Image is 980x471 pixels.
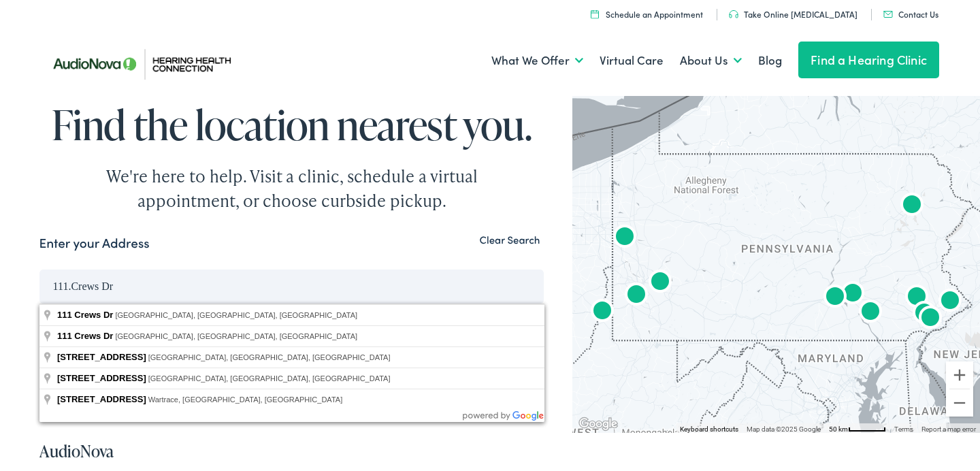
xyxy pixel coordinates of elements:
img: utility icon [883,11,893,18]
div: AudioNova [934,286,966,319]
a: Open this area in Google Maps (opens a new window) [576,415,621,433]
button: Map Scale: 50 km per 52 pixels [825,423,890,433]
div: AudioNova [586,296,619,329]
div: AudioNova [854,297,887,329]
span: [GEOGRAPHIC_DATA], [GEOGRAPHIC_DATA], [GEOGRAPHIC_DATA] [115,332,357,340]
span: 111 [57,310,72,320]
button: Clear Search [476,233,544,246]
a: Take Online [MEDICAL_DATA] [729,8,857,20]
span: [GEOGRAPHIC_DATA], [GEOGRAPHIC_DATA], [GEOGRAPHIC_DATA] [148,374,391,383]
span: [STREET_ADDRESS] [57,394,146,404]
a: AudioNova [39,440,114,462]
a: Find a Hearing Clinic [798,42,939,78]
button: Zoom out [946,389,973,417]
div: AudioNova [908,298,941,331]
div: AudioNova [836,278,869,311]
span: [STREET_ADDRESS] [57,352,146,362]
h1: Find the location nearest you. [39,102,544,147]
div: AudioNova [900,282,933,314]
a: What We Offer [491,35,583,86]
img: utility icon [591,10,599,18]
span: Crews Dr [74,310,113,320]
a: Contact Us [883,8,938,20]
span: [GEOGRAPHIC_DATA], [GEOGRAPHIC_DATA], [GEOGRAPHIC_DATA] [148,353,391,361]
span: [GEOGRAPHIC_DATA], [GEOGRAPHIC_DATA], [GEOGRAPHIC_DATA] [115,311,357,319]
button: Zoom in [946,361,973,389]
span: 50 km [829,425,848,433]
div: AudioNova [620,280,653,312]
button: Keyboard shortcuts [680,425,738,434]
a: Schedule an Appointment [591,8,703,20]
a: Report a map error [921,425,976,433]
a: About Us [680,35,742,86]
span: 111 [57,331,72,341]
img: utility icon [729,10,738,18]
div: We're here to help. Visit a clinic, schedule a virtual appointment, or choose curbside pickup. [74,164,510,213]
div: AudioNova [608,222,641,255]
a: Blog [758,35,782,86]
a: Virtual Care [600,35,664,86]
a: Terms (opens in new tab) [894,425,913,433]
span: Crews Dr [74,331,113,341]
input: Enter your address or zip code [39,270,544,304]
label: Enter your Address [39,233,150,253]
div: AudioNova [896,190,928,223]
span: Wartrace, [GEOGRAPHIC_DATA], [GEOGRAPHIC_DATA] [148,395,342,404]
img: Google [576,415,621,433]
span: [STREET_ADDRESS] [57,373,146,383]
span: Map data ©2025 Google [747,425,821,433]
div: AudioNova [819,282,851,314]
div: AudioNova [914,303,947,336]
div: AudioNova [644,267,676,299]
